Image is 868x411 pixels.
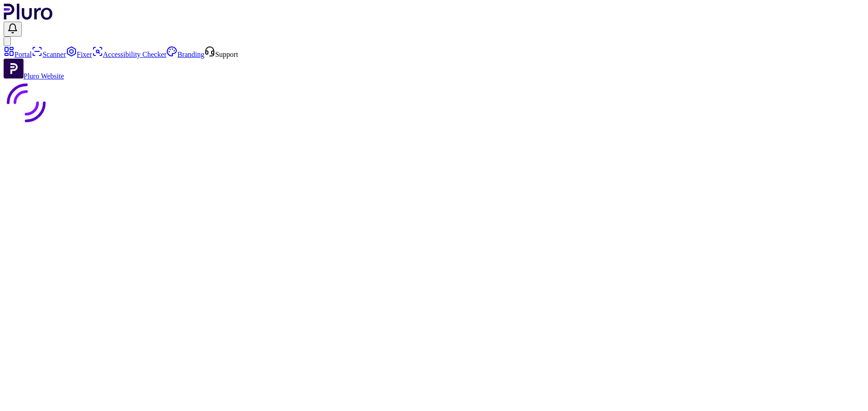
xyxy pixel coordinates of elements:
a: Accessibility Checker [92,51,167,58]
a: Open Pluro Website [4,72,64,80]
aside: Sidebar menu [4,46,864,80]
a: Portal [4,51,32,58]
button: User avatar [4,37,11,46]
a: Scanner [32,51,66,58]
a: Branding [166,51,204,58]
a: Open Support screen [204,51,238,58]
a: Fixer [66,51,92,58]
a: Logo [4,14,53,21]
button: Open notifications, you have undefined new notifications [4,22,22,37]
